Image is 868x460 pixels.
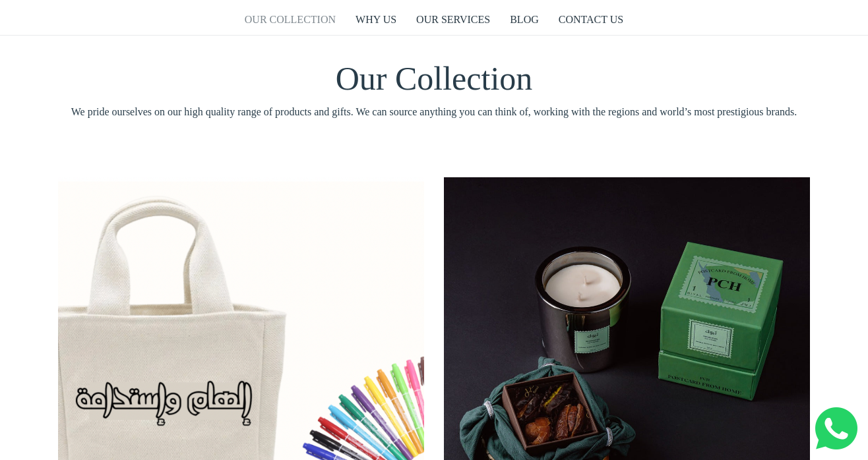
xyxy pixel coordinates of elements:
span: Last name [376,1,419,12]
img: Whatsapp [815,407,857,449]
a: OUR COLLECTION [245,5,336,35]
span: Company name [376,55,441,66]
span: We pride ourselves on our high quality range of products and gifts. We can source anything you ca... [58,103,810,121]
span: Our Collection [336,60,533,97]
span: Number of gifts [376,109,439,120]
a: OUR SERVICES [416,5,490,35]
a: WHY US [356,5,396,35]
a: CONTACT US [559,5,623,35]
a: BLOG [510,5,539,35]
